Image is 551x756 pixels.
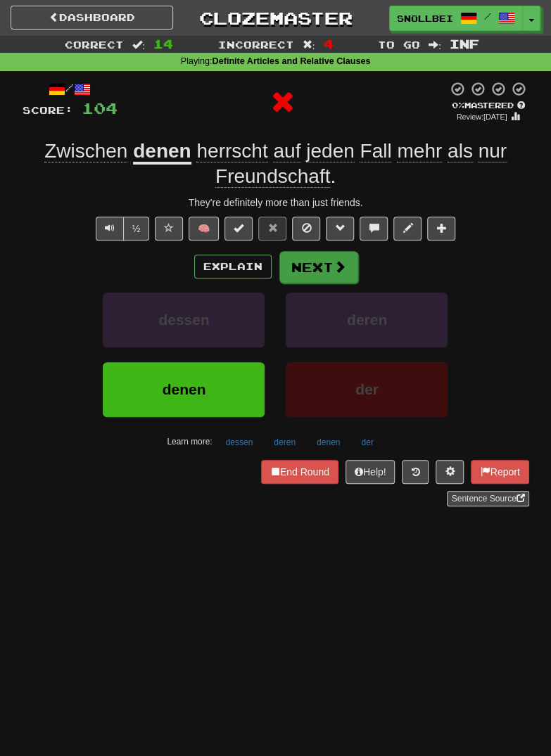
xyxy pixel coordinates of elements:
[360,217,388,241] button: Discuss sentence (alt+u)
[194,6,357,30] a: Clozemaster
[279,251,358,283] button: Next
[163,381,206,397] span: denen
[353,432,381,453] button: der
[189,217,219,241] button: 🧠
[158,312,209,328] span: dessen
[23,196,529,210] div: They're definitely more than just friends.
[471,460,528,484] button: Report
[457,113,507,121] small: Review: [DATE]
[218,432,261,453] button: dessen
[215,165,330,188] span: Freundschaft
[393,217,422,241] button: Edit sentence (alt+d)
[448,140,473,162] span: als
[397,140,442,162] span: mehr
[132,39,145,49] span: :
[309,432,348,453] button: denen
[96,217,124,241] button: Play sentence audio (ctl+space)
[427,217,455,241] button: Add to collection (alt+a)
[447,491,528,506] a: Sentence Source
[224,217,253,241] button: Set this sentence to 100% Mastered (alt+m)
[65,39,124,51] span: Correct
[44,140,127,162] span: Zwischen
[196,140,267,162] span: herrscht
[123,217,150,241] button: ½
[306,140,355,162] span: jeden
[11,6,173,30] a: Dashboard
[23,104,73,116] span: Score:
[258,217,286,241] button: Reset to 0% Mastered (alt+r)
[303,39,315,49] span: :
[378,39,420,51] span: To go
[286,362,448,417] button: der
[133,140,191,165] u: denen
[346,460,395,484] button: Help!
[429,39,441,49] span: :
[326,217,354,241] button: Grammar (alt+g)
[218,39,294,51] span: Incorrect
[93,217,150,241] div: Text-to-speech controls
[261,460,338,484] button: End Round
[355,381,379,397] span: der
[191,140,507,188] span: .
[103,362,265,417] button: denen
[266,432,303,453] button: deren
[452,101,464,110] span: 0 %
[323,37,333,51] span: 4
[167,437,212,447] small: Learn more:
[212,56,370,66] strong: Definite Articles and Relative Clauses
[478,140,506,162] span: nur
[450,37,479,51] span: Inf
[155,217,183,241] button: Favorite sentence (alt+f)
[82,99,118,117] span: 104
[484,11,491,21] span: /
[286,293,448,347] button: deren
[194,255,272,278] button: Explain
[23,81,118,98] div: /
[397,12,453,25] span: Snollbeir
[292,217,320,241] button: Ignore sentence (alt+i)
[347,312,387,328] span: deren
[402,460,429,484] button: Round history (alt+y)
[103,293,265,347] button: dessen
[389,6,523,31] a: Snollbeir /
[153,37,173,51] span: 14
[448,100,529,111] div: Mastered
[273,140,300,162] span: auf
[360,140,391,162] span: Fall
